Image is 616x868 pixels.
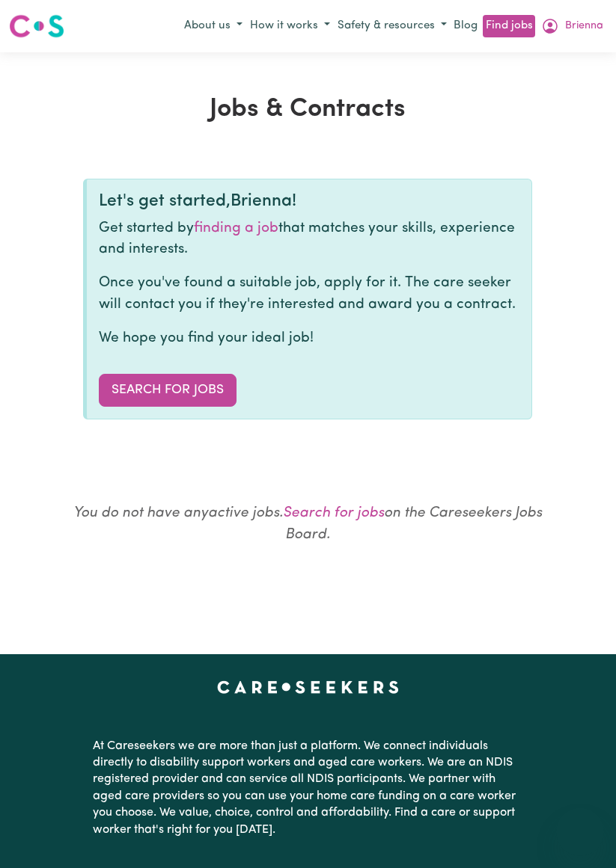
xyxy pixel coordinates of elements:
a: Search for Jobs [99,374,237,407]
p: Once you've found a suitable job, apply for it. The care seeker will contact you if they're inter... [99,273,519,316]
p: Get started by that matches your skills, experience and interests. [99,218,519,262]
a: Search for jobs [283,506,384,520]
div: Let's get started, Brienna ! [99,191,519,212]
img: Careseekers logo [9,13,64,40]
span: Brienna [565,18,603,34]
a: Find jobs [483,15,534,38]
button: My Account [537,13,607,39]
a: Careseekers home page [217,681,399,693]
button: About us [180,14,246,39]
h1: Jobs & Contracts [61,94,556,125]
a: finding a job [194,221,278,236]
em: You do not have any active jobs . on the Careseekers Jobs Board. [73,506,542,542]
a: Blog [451,15,481,38]
p: At Careseekers we are more than just a platform. We connect individuals directly to disability su... [93,732,524,844]
button: How it works [246,14,334,39]
a: Careseekers logo [9,9,64,43]
button: Safety & resources [334,14,451,39]
iframe: Button to launch messaging window [556,808,604,856]
p: We hope you find your ideal job! [99,328,519,350]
